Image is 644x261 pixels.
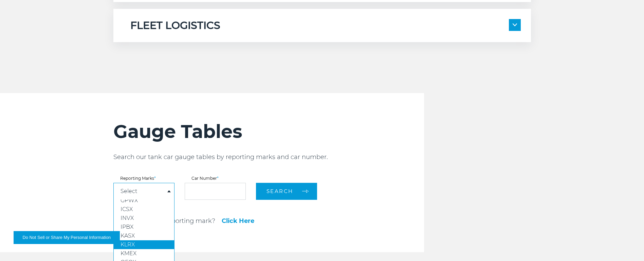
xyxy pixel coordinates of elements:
button: Search arrow arrow [256,183,317,200]
span: INVX [121,215,134,221]
p: Search our tank car gauge tables by reporting marks and car number. [113,153,424,161]
span: GPWX [121,197,138,204]
a: GPWX [114,196,174,205]
a: INVX [114,214,174,223]
h2: Gauge Tables [113,120,424,143]
span: KASX [121,232,135,239]
a: KMEX [114,249,174,258]
span: Search [266,188,293,194]
img: arrow [513,23,517,26]
a: KLRX [114,240,174,249]
a: Select [121,189,137,194]
button: Do Not Sell or Share My Personal Information [14,231,120,244]
a: KASX [114,231,174,240]
span: ICSX [121,206,133,212]
label: Car Number [185,176,246,180]
a: Click Here [222,218,254,224]
a: IPBX [114,223,174,231]
span: KLRX [121,241,135,248]
label: Reporting Marks [113,176,174,180]
h5: FLEET LOGISTICS [130,19,220,32]
span: KMEX [121,250,136,257]
a: ICSX [114,205,174,214]
span: IPBX [121,224,133,230]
